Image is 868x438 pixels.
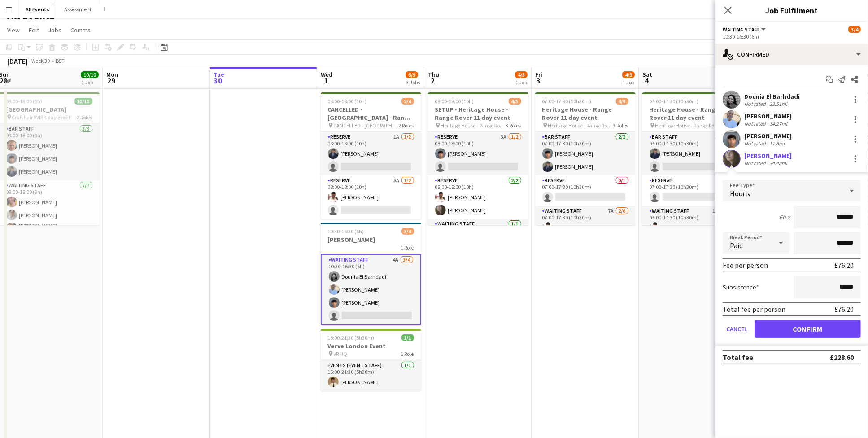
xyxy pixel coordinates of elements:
a: Edit [25,24,43,36]
span: Heritage House - Range Rover 11 day event [548,122,613,129]
a: View [4,24,23,36]
span: Thu [428,70,439,79]
h3: Heritage House - Range Rover 11 day event [642,105,743,122]
a: Jobs [44,24,65,36]
span: 2/4 [401,98,414,105]
span: 4/9 [616,98,628,105]
span: 30 [212,75,224,86]
div: 10:30-16:30 (6h) [723,33,861,40]
div: 1 Job [81,79,98,86]
div: [PERSON_NAME] [744,152,792,160]
div: BST [56,57,65,64]
div: 3 Jobs [406,79,420,86]
app-card-role: Reserve5A1/208:00-18:00 (10h)[PERSON_NAME] [321,175,421,219]
span: 3 Roles [613,122,628,129]
span: Comms [70,26,91,34]
div: 6h x [779,213,790,221]
button: Waiting Staff [723,26,767,33]
span: 10/10 [81,71,99,78]
div: 22.51mi [768,101,789,107]
span: 07:00-17:30 (10h30m) [650,98,699,105]
span: 1 Role [401,350,414,357]
a: Comms [67,24,94,36]
span: Edit [29,26,39,34]
span: 16:00-21:30 (5h30m) [328,334,375,341]
app-job-card: 10:30-16:30 (6h)3/4[PERSON_NAME]1 RoleWaiting Staff4A3/410:30-16:30 (6h)Dounia El Barhdadi[PERSON... [321,223,421,325]
span: Week 39 [30,57,52,64]
span: Fri [535,70,542,79]
app-job-card: 07:00-17:30 (10h30m)4/9Heritage House - Range Rover 11 day event Heritage House - Range Rover 11 ... [642,92,743,225]
span: Sat [642,70,652,79]
div: £228.60 [830,353,854,362]
span: View [7,26,20,34]
div: 34.48mi [768,160,789,166]
span: CANCELLED - [GEOGRAPHIC_DATA] - Range Rover 11 day event [334,122,399,129]
app-card-role: Waiting Staff4A3/410:30-16:30 (6h)Dounia El Barhdadi[PERSON_NAME][PERSON_NAME] [321,254,421,325]
div: Confirmed [715,44,868,65]
span: 08:00-18:00 (10h) [328,98,367,105]
span: VR HQ [334,350,348,357]
div: [PERSON_NAME] [744,132,792,140]
button: All Events [18,0,57,18]
span: 4/5 [515,71,528,78]
div: 11.8mi [768,140,786,147]
h3: [PERSON_NAME] [321,236,421,244]
span: Jobs [48,26,61,34]
div: Not rated [744,160,768,166]
span: Wed [321,70,332,79]
span: 1 [319,75,332,86]
div: [DATE] [7,57,28,66]
span: 3/4 [848,26,861,33]
div: 08:00-18:00 (10h)2/4CANCELLED - [GEOGRAPHIC_DATA] - Range Rover 11 day event CANCELLED - [GEOGRAP... [321,92,421,219]
div: Not rated [744,101,768,107]
div: [PERSON_NAME] [744,112,792,120]
span: 3 Roles [506,122,521,129]
app-card-role: Waiting Staff7A2/607:00-17:30 (10h30m)[PERSON_NAME] [535,206,636,302]
span: 29 [105,75,118,86]
div: £76.20 [834,261,854,270]
span: Mon [106,70,118,79]
button: Assessment [57,0,99,18]
div: Not rated [744,140,768,147]
app-job-card: 16:00-21:30 (5h30m)1/1Verve London Event VR HQ1 RoleEvents (Event Staff)1/116:00-21:30 (5h30m)[PE... [321,329,421,391]
span: 2 Roles [399,122,414,129]
span: 2 Roles [77,114,92,121]
div: 14.27mi [768,120,789,127]
h3: Heritage House - Range Rover 11 day event [535,105,636,122]
h3: Job Fulfilment [715,4,868,16]
label: Subsistence [723,283,759,291]
div: 1 Job [515,79,527,86]
app-card-role: Reserve1A1/208:00-18:00 (10h)[PERSON_NAME] [321,132,421,175]
button: Cancel [723,320,751,338]
span: Waiting Staff [723,26,760,33]
span: Hourly [730,189,750,198]
span: Paid [730,241,743,250]
button: Confirm [755,320,861,338]
span: Tue [214,70,224,79]
h3: SETUP - Heritage House - Range Rover 11 day event [428,105,528,122]
h3: CANCELLED - [GEOGRAPHIC_DATA] - Range Rover 11 day event [321,105,421,122]
span: 4/9 [622,71,635,78]
app-job-card: 07:00-17:30 (10h30m)4/9Heritage House - Range Rover 11 day event Heritage House - Range Rover 11 ... [535,92,636,225]
span: 10:30-16:30 (6h) [328,228,364,235]
app-card-role: Reserve3A1/208:00-18:00 (10h)[PERSON_NAME] [428,132,528,175]
span: 08:00-18:00 (10h) [435,98,474,105]
span: 1 Role [401,244,414,251]
app-card-role: Waiting Staff12A3/607:00-17:30 (10h30m)[PERSON_NAME] [642,206,743,302]
span: 10/10 [74,98,92,105]
app-card-role: Waiting Staff1/1 [428,219,528,250]
app-card-role: Events (Event Staff)1/116:00-21:30 (5h30m)[PERSON_NAME] [321,360,421,391]
div: Total fee [723,353,753,362]
div: Not rated [744,120,768,127]
span: 1/1 [401,334,414,341]
span: 4/5 [509,98,521,105]
span: 09:00-18:00 (9h) [6,98,43,105]
app-job-card: 08:00-18:00 (10h)4/5SETUP - Heritage House - Range Rover 11 day event Heritage House - Range Rove... [428,92,528,225]
span: 07:00-17:30 (10h30m) [542,98,592,105]
h3: Verve London Event [321,342,421,350]
div: Total fee per person [723,305,785,314]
